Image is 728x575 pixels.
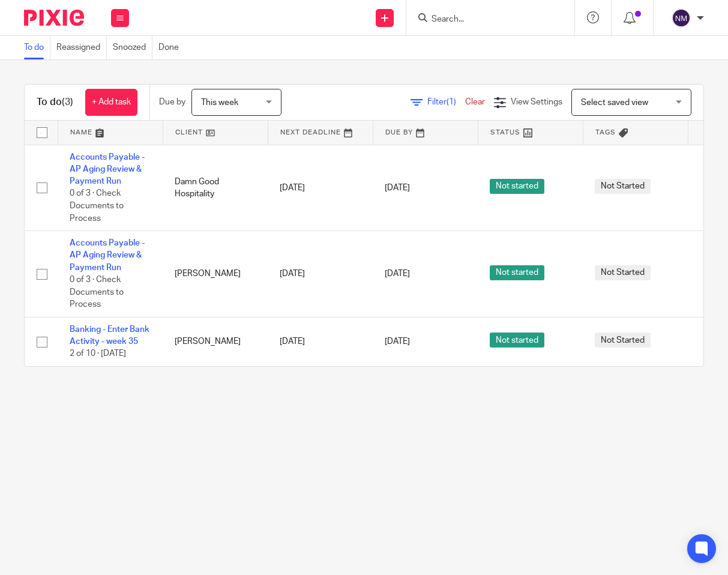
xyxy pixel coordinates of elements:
[159,96,185,108] p: Due by
[70,190,124,223] span: 0 of 3 · Check Documents to Process
[595,265,651,280] span: Not Started
[268,231,373,318] td: [DATE]
[70,153,145,186] a: Accounts Payable - AP Aging Review & Payment Run
[385,184,410,192] span: [DATE]
[113,36,152,59] a: Snoozed
[490,179,544,194] span: Not started
[595,179,651,194] span: Not Started
[595,333,651,348] span: Not Started
[385,269,410,278] span: [DATE]
[85,89,137,116] a: + Add task
[385,337,410,346] span: [DATE]
[70,275,124,309] span: 0 of 3 · Check Documents to Process
[70,239,145,272] a: Accounts Payable - AP Aging Review & Payment Run
[163,317,268,366] td: [PERSON_NAME]
[490,265,544,280] span: Not started
[24,36,50,59] a: To do
[24,10,84,26] img: Pixie
[163,231,268,318] td: [PERSON_NAME]
[672,8,691,28] img: svg%3E
[158,36,185,59] a: Done
[511,98,562,106] span: View Settings
[70,350,126,358] span: 2 of 10 · [DATE]
[447,98,456,106] span: (1)
[595,129,616,136] span: Tags
[268,317,373,366] td: [DATE]
[62,97,73,107] span: (3)
[163,145,268,231] td: Damn Good Hospitality
[268,145,373,231] td: [DATE]
[427,98,465,106] span: Filter
[70,325,149,346] a: Banking - Enter Bank Activity - week 35
[37,96,73,109] h1: To do
[201,98,238,107] span: This week
[581,98,648,107] span: Select saved view
[56,36,107,59] a: Reassigned
[430,14,538,25] input: Search
[490,333,544,348] span: Not started
[465,98,485,106] a: Clear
